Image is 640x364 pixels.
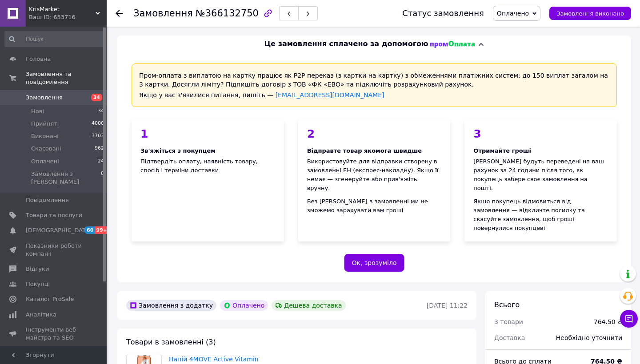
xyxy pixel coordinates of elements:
span: Зв'яжіться з покупцем [140,147,216,154]
span: Скасовані [31,145,61,153]
span: Отримайте гроші [473,147,531,154]
div: Дешева доставка [272,300,345,311]
div: Ваш ID: 653716 [29,13,107,21]
span: Головна [26,55,51,63]
span: 60 [84,226,95,234]
span: 962 [95,145,104,153]
span: Замовлення [26,94,63,102]
div: 764.50 ₴ [594,317,622,326]
span: 0 [101,170,104,186]
div: Пром-оплата з виплатою на картку працює як P2P переказ (з картки на картку) з обмеженнями платіжн... [132,63,617,107]
span: 99+ [95,226,109,234]
button: Замовлення виконано [549,7,631,20]
div: Замовлення з додатку [126,300,216,311]
span: 34 [91,94,102,101]
span: Доставка [494,334,525,341]
span: 34 [98,107,104,115]
span: 24 [98,158,104,166]
span: Замовлення [133,8,193,19]
span: Інструменти веб-майстра та SEO [26,326,82,342]
div: [PERSON_NAME] будуть переведені на ваш рахунок за 24 години після того, як покупець забере своє з... [473,157,608,193]
span: Замовлення та повідомлення [26,70,107,86]
div: Статус замовлення [402,9,484,18]
span: Виконані [31,132,59,140]
button: Ок, зрозуміло [344,254,404,272]
span: Показники роботи компанії [26,242,82,258]
div: Якщо покупець відмовиться від замовлення — відкличте посилку та скасуйте замовлення, щоб гроші по... [473,197,608,233]
div: Підтвердіть оплату, наявність товару, спосіб і терміни доставки [132,119,284,241]
span: Товари та послуги [26,211,82,219]
span: Відправте товар якомога швидше [307,147,422,154]
span: Каталог ProSale [26,295,74,303]
span: 3703 [92,132,104,140]
span: Оплачені [31,158,59,166]
div: Якщо у вас з'явилися питання, пишіть — [139,91,609,99]
div: Використовуйте для відправки створену в замовленні ЕН (експрес-накладну). Якщо її немає — згенеру... [307,157,442,193]
div: Оплачено [220,300,268,311]
span: 3 товари [494,318,523,325]
a: [EMAIL_ADDRESS][DOMAIN_NAME] [276,91,384,99]
span: №366132750 [196,8,259,19]
div: 3 [473,128,608,139]
div: 2 [307,128,442,139]
span: Аналітика [26,311,56,319]
div: 1 [140,128,275,139]
span: 4000 [92,120,104,128]
span: Прийняті [31,120,59,128]
span: Це замовлення сплачено за допомогою [264,39,428,49]
button: Чат з покупцем [620,310,638,328]
div: Повернутися назад [116,9,123,18]
span: Замовлення з [PERSON_NAME] [31,170,101,186]
div: Необхідно уточнити [551,328,628,348]
span: Оплачено [497,10,529,17]
input: Пошук [4,31,105,47]
span: Замовлення виконано [556,10,624,17]
span: Нові [31,107,44,115]
div: Без [PERSON_NAME] в замовленні ми не зможемо зарахувати вам гроші [307,197,442,215]
span: Покупці [26,280,50,288]
span: Відгуки [26,265,49,273]
span: Товари в замовленні (3) [126,338,216,346]
span: KrisMarket [29,5,96,13]
span: [DEMOGRAPHIC_DATA] [26,226,92,234]
span: Всього [494,301,520,309]
span: Повідомлення [26,196,69,204]
time: [DATE] 11:22 [427,302,468,309]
